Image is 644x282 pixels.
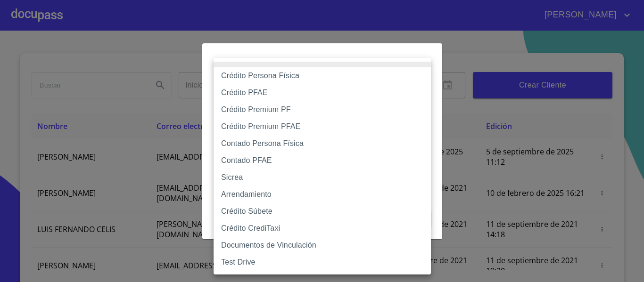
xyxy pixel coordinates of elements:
li: Arrendamiento [214,186,431,203]
li: Documentos de Vinculación [214,237,431,254]
li: Crédito Persona Física [214,67,431,84]
li: Contado PFAE [214,152,431,169]
li: Crédito Premium PFAE [214,118,431,135]
li: Crédito CrediTaxi [214,220,431,237]
li: Crédito PFAE [214,84,431,101]
li: None [214,62,431,67]
li: Test Drive [214,254,431,271]
li: Contado Persona Física [214,135,431,152]
li: Sicrea [214,169,431,186]
li: Crédito Premium PF [214,101,431,118]
li: Crédito Súbete [214,203,431,220]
